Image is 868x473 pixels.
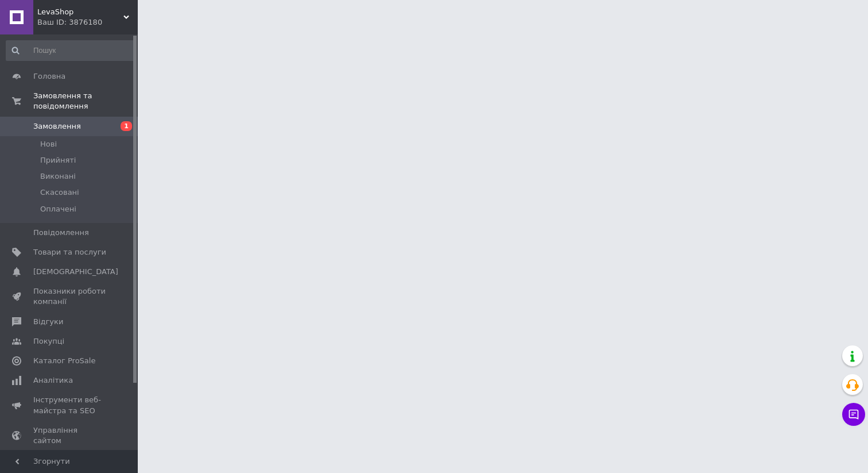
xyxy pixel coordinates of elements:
[40,204,76,214] span: Оплачені
[33,91,138,111] span: Замовлення та повідомлення
[40,155,76,166] span: Прийняті
[33,121,81,132] span: Замовлення
[33,395,106,416] span: Інструменти веб-майстра та SEO
[37,7,123,17] span: LevaShop
[33,228,89,238] span: Повідомлення
[33,71,65,82] span: Головна
[40,171,76,182] span: Виконані
[33,375,73,386] span: Аналітика
[121,121,132,131] span: 1
[37,17,138,28] div: Ваш ID: 3876180
[33,286,106,307] span: Показники роботи компанії
[33,425,106,446] span: Управління сайтом
[33,317,63,327] span: Відгуки
[33,336,64,347] span: Покупці
[40,139,57,149] span: Нові
[33,267,118,277] span: [DEMOGRAPHIC_DATA]
[842,403,865,426] button: Чат з покупцем
[33,356,95,366] span: Каталог ProSale
[6,40,135,61] input: Пошук
[40,187,79,198] span: Скасовані
[33,247,106,257] span: Товари та послуги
